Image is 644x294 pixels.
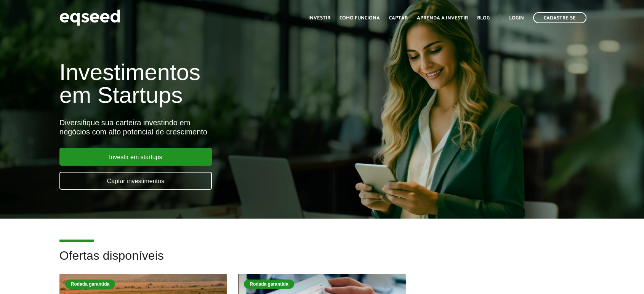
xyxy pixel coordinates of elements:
[477,16,490,21] a: Blog
[59,118,370,136] div: Diversifique sua carteira investindo em negócios com alto potencial de crescimento
[340,16,380,21] a: Como funciona
[59,148,212,166] a: Investir em startups
[59,249,585,274] h2: Ofertas disponíveis
[59,61,370,107] h1: Investimentos em Startups
[59,172,212,190] a: Captar investimentos
[65,280,115,289] div: Rodada garantida
[417,16,468,21] a: Aprenda a investir
[389,16,408,21] a: Captar
[308,16,330,21] a: Investir
[59,8,120,28] img: EqSeed
[533,12,586,23] a: Cadastre-se
[509,16,524,21] a: Login
[244,280,294,289] div: Rodada garantida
